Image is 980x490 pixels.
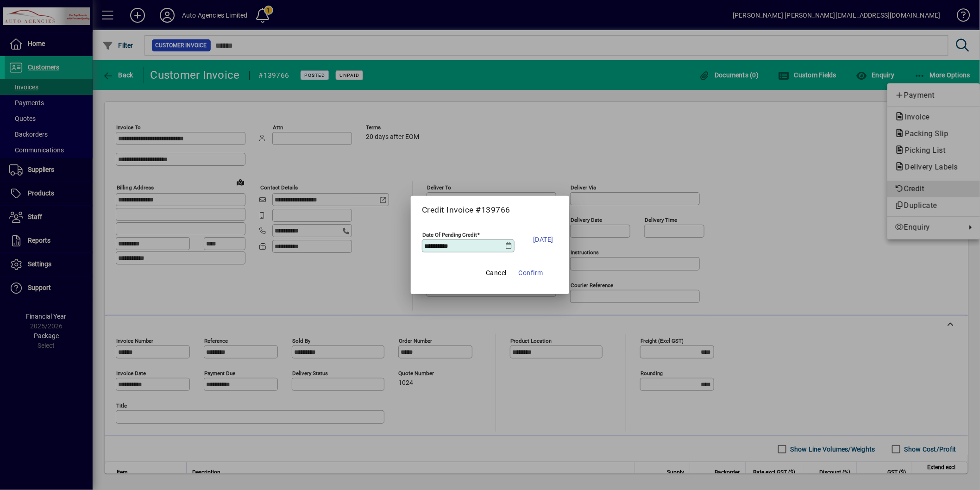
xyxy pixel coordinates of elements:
[482,264,511,281] button: Cancel
[422,232,477,238] mat-label: Date Of Pending Credit
[486,267,507,278] span: Cancel
[528,228,558,251] button: [DATE]
[533,234,553,245] span: [DATE]
[515,264,547,281] button: Confirm
[519,267,544,278] span: Confirm
[422,205,558,215] h5: Credit Invoice #139766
